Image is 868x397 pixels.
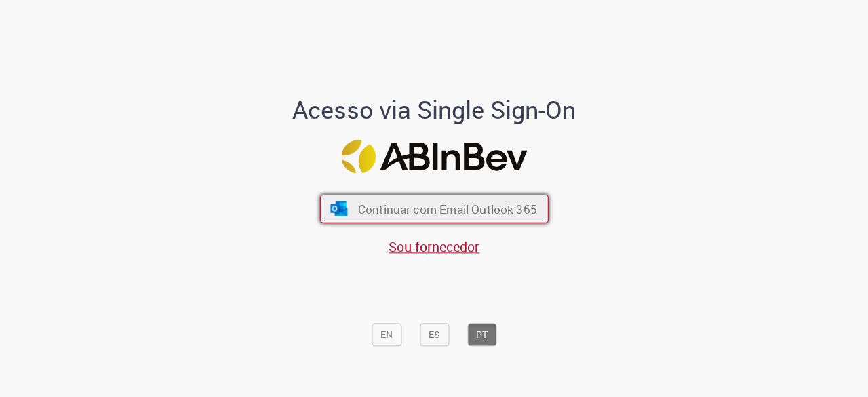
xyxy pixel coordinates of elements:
button: PT [467,324,496,347]
a: Sou fornecedor [389,238,479,256]
span: Continuar com Email Outlook 365 [357,202,536,217]
button: EN [372,324,401,347]
img: ícone Azure/Microsoft 360 [329,202,349,216]
img: Logo ABInBev [341,140,527,173]
button: ícone Azure/Microsoft 360 Continuar com Email Outlook 365 [320,195,549,223]
h1: Acesso via Single Sign-On [246,97,623,124]
button: ES [420,324,449,347]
